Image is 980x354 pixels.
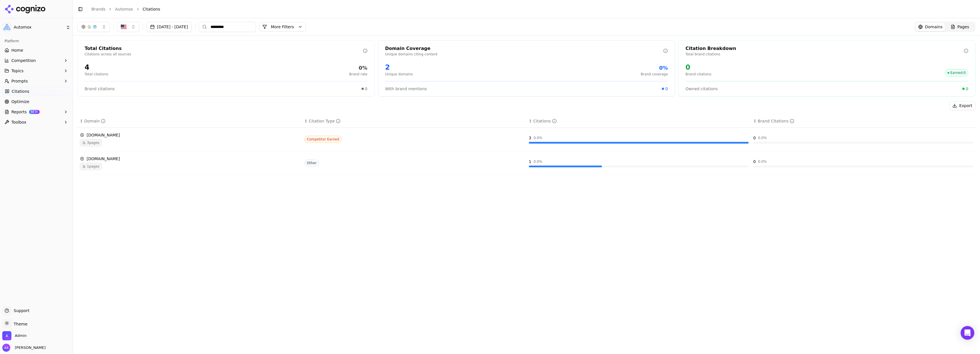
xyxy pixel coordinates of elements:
[753,118,973,124] div: ↕Brand Citations
[385,63,413,72] div: 2
[758,136,767,140] div: 0.0 %
[302,115,526,128] th: citationTypes
[2,344,10,352] img: Alp Aysan
[14,25,64,30] span: Automox
[349,64,367,72] div: 0%
[11,58,36,63] span: Competition
[85,52,363,57] p: Citations across all sources
[685,72,711,77] p: Brand citations
[957,24,969,30] span: Pages
[85,45,363,52] div: Total Citations
[13,345,46,350] span: [PERSON_NAME]
[385,45,663,52] div: Domain Coverage
[2,37,70,46] div: Platform
[11,99,29,104] span: Optimize
[385,52,663,57] p: Unique domains citing content
[121,24,126,30] img: United States
[685,86,718,92] span: Owned citations
[925,24,943,30] span: Domains
[2,23,11,32] img: Automox
[2,331,26,340] button: Open organization switcher
[80,156,300,162] div: [DOMAIN_NAME]
[143,6,160,12] span: Citations
[529,118,749,124] div: ↕Citations
[85,63,108,72] div: 4
[77,115,302,128] th: domain
[29,110,40,114] span: BETA
[961,326,974,340] div: Open Intercom Messenger
[641,72,668,77] p: Brand coverage
[146,22,192,32] button: [DATE] - [DATE]
[91,7,105,11] a: Brands
[85,72,108,77] p: Total citations
[85,86,115,92] span: Brand citations
[12,88,29,94] span: Citations
[753,135,756,141] div: 0
[365,86,367,92] span: 0
[685,63,711,72] div: 0
[2,66,70,75] button: Topics
[949,101,975,110] button: Export
[77,115,975,175] div: Data table
[259,22,306,31] button: More Filters
[2,56,70,65] button: Competition
[526,115,751,128] th: totalCitationCount
[2,344,46,352] button: Open user button
[945,69,968,77] span: Earned : 0
[11,322,27,326] span: Theme
[2,107,70,116] button: ReportsBETA
[15,333,26,338] span: Admin
[529,159,531,164] div: 1
[304,118,524,124] div: ↕Citation Type
[80,132,300,138] div: [DOMAIN_NAME]
[80,139,102,146] span: 3 pages
[385,86,427,92] span: With brand mentions
[11,109,27,115] span: Reports
[309,118,340,124] div: Citation Type
[91,6,964,12] nav: breadcrumb
[529,135,531,141] div: 3
[11,78,28,84] span: Prompts
[685,52,964,57] p: Total brand citations
[534,159,542,164] div: 0.0 %
[304,159,319,167] span: Other
[751,115,975,128] th: brandCitationCount
[11,68,24,74] span: Topics
[665,86,668,92] span: 0
[2,118,70,127] button: Toolbox
[641,64,668,72] div: 0%
[11,308,29,313] span: Support
[11,119,26,125] span: Toolbox
[534,136,542,140] div: 0.0 %
[80,118,300,124] div: ↕Domain
[349,72,367,77] p: Brand rate
[758,118,794,124] div: Brand Citations
[2,77,70,86] button: Prompts
[685,45,964,52] div: Citation Breakdown
[758,159,767,164] div: 0.0 %
[753,159,756,164] div: 0
[2,331,11,340] img: Admin
[2,97,70,106] a: Optimize
[84,118,105,124] div: Domain
[304,136,342,143] span: Competitor Earned
[11,47,23,53] span: Home
[2,87,70,96] a: Citations
[80,163,102,170] span: 1 pages
[385,72,413,77] p: Unique domains
[966,86,968,92] span: 0
[115,6,133,12] a: Automox
[533,118,557,124] div: Citations
[2,46,70,55] a: Home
